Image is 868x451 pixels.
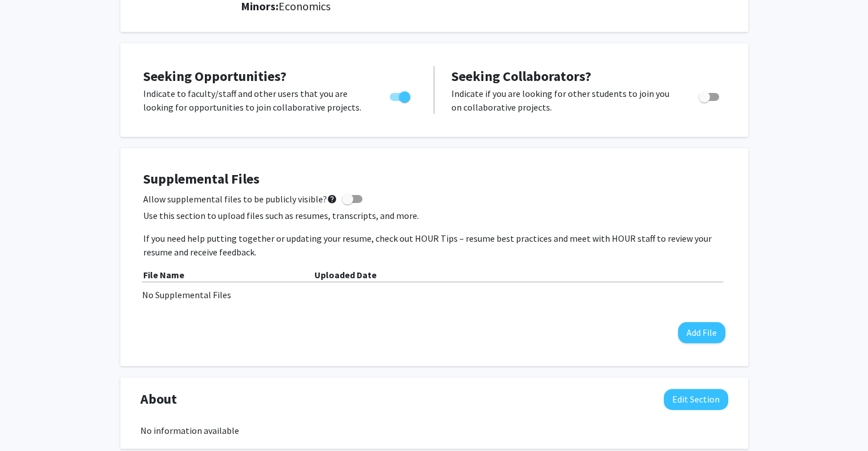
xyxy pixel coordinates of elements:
p: If you need help putting together or updating your resume, check out HOUR Tips – resume best prac... [143,231,725,259]
div: No information available [140,424,728,437]
p: Indicate to faculty/staff and other users that you are looking for opportunities to join collabor... [143,87,368,114]
div: Toggle [385,87,417,104]
span: Seeking Collaborators? [451,67,591,85]
iframe: Chat [9,400,49,442]
button: Add File [678,322,725,343]
span: About [140,389,177,409]
h4: Supplemental Files [143,171,725,188]
p: Use this section to upload files such as resumes, transcripts, and more. [143,209,725,222]
div: Toggle [694,87,725,104]
span: Allow supplemental files to be publicly visible? [143,192,337,206]
button: Edit About [664,389,728,410]
p: Indicate if you are looking for other students to join you on collaborative projects. [451,87,677,114]
b: File Name [143,269,184,281]
span: Seeking Opportunities? [143,67,286,85]
mat-icon: help [327,192,337,206]
div: No Supplemental Files [142,288,726,302]
b: Uploaded Date [314,269,377,281]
